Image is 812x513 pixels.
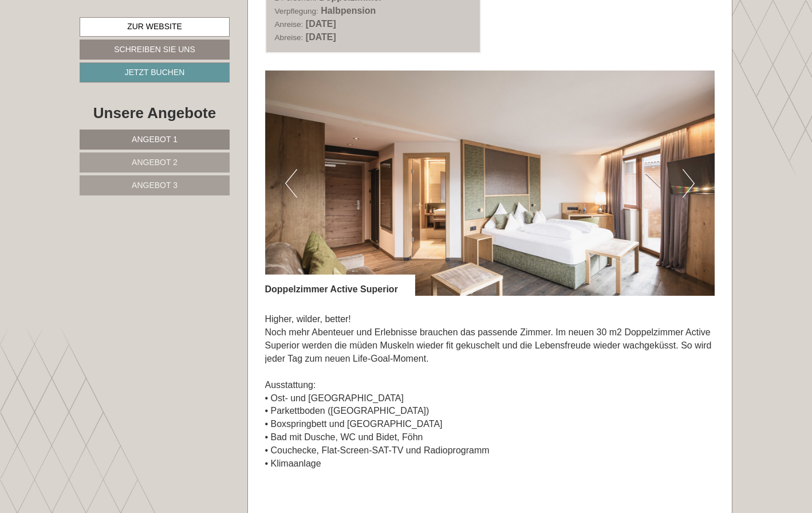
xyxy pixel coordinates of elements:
div: Doppelzimmer Active Superior [265,275,415,296]
b: Halbpension [321,6,376,15]
span: Angebot 3 [132,181,178,190]
small: Verpflegung: [275,7,318,15]
img: image [265,71,715,296]
span: Angebot 1 [132,135,178,144]
a: Schreiben Sie uns [80,40,230,60]
button: Next [683,169,695,198]
button: Previous [285,169,297,198]
div: Unsere Angebote [80,103,230,124]
span: Angebot 2 [132,158,178,167]
small: Anreise: [275,20,303,29]
a: Jetzt buchen [80,62,230,83]
a: Zur Website [80,17,230,37]
small: Abreise: [275,33,303,42]
b: [DATE] [306,19,336,29]
p: Higher, wilder, better! Noch mehr Abenteuer und Erlebnisse brauchen das passende Zimmer. Im neuen... [265,313,715,470]
b: [DATE] [306,32,336,42]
